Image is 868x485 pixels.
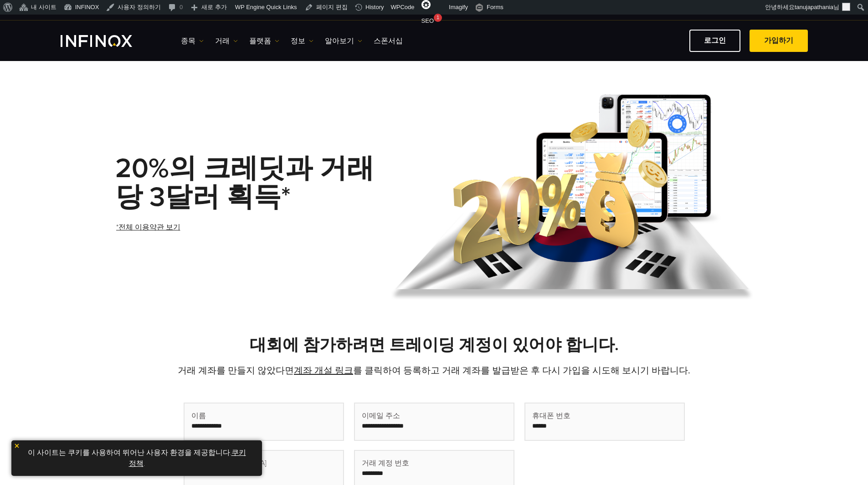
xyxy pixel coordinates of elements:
strong: 대회에 참가하려면 트레이딩 계정이 있어야 합니다. [250,335,619,355]
a: 플랫폼 [249,36,279,46]
img: yellow close icon [14,443,20,449]
a: 정보 [291,36,313,46]
div: 1 [434,14,442,22]
span: 거래 계정 번호 [362,458,409,469]
a: 거래 [215,36,238,46]
span: tanujapathania [795,4,833,10]
a: INFINOX Logo [61,35,154,47]
strong: 20%의 크레딧과 거래당 3달러 획득* [115,152,374,214]
span: 이메일 주소 [362,410,400,421]
span: SEO [421,17,434,24]
a: 알아보기 [325,36,362,46]
span: 이름 [191,410,206,421]
a: *전체 이용약관 보기 [115,216,181,239]
a: 로그인 [689,30,740,52]
a: 스폰서십 [374,36,403,46]
p: 이 사이트는 쿠키를 사용하여 뛰어난 사용자 환경을 제공합니다. . [16,445,257,471]
p: 거래 계좌를 만들지 않았다면 를 클릭하여 등록하고 거래 계좌를 발급받은 후 다시 가입을 시도해 보시기 바랍니다. [115,364,753,377]
a: 계좌 개설 링크 [294,365,353,376]
a: 종목 [181,36,204,46]
a: 가입하기 [750,30,808,52]
span: 휴대폰 번호 [532,410,570,421]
